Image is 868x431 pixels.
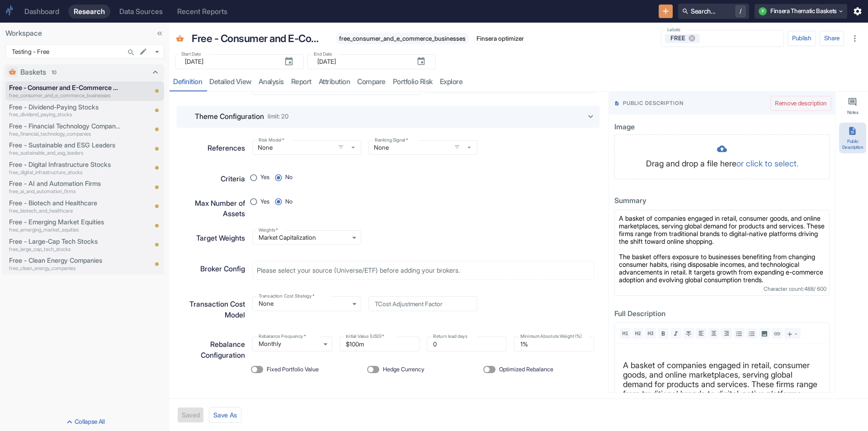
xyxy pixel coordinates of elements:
p: free_large_cap_tech_stocks [9,246,122,253]
a: Research [68,5,110,19]
p: Baskets [20,67,46,78]
button: Share [820,31,844,46]
a: Free - Digital Infrastructure Stocksfree_digital_infrastructure_stocks [9,160,122,176]
p: Criteria [221,174,245,185]
div: Testing - Free [5,44,164,59]
p: Rebalance Configuration [182,339,245,361]
a: Portfolio Risk [389,73,436,91]
div: position [252,171,300,185]
a: attribution [315,73,354,91]
p: Theme Configuration [195,111,264,122]
p: References [208,143,245,154]
textarea: A basket of companies engaged in retail, consumer goods, and online marketplaces, serving global ... [614,210,830,296]
button: open filters [335,142,346,152]
p: or click to select. [736,157,798,170]
label: Ranking Signal [375,137,408,143]
p: free_clean_energy_companies [9,265,122,272]
div: Market Capitalization [252,230,361,245]
p: Max Number of Assets [182,198,245,220]
a: Free - Sustainable and ESG Leadersfree_sustainable_and_esg_leaders [9,140,122,156]
a: Free - Financial Technology Companiesfree_financial_technology_companies [9,121,122,137]
span: Basket [176,35,184,44]
div: Public Description [841,138,864,150]
span: Optimized Rebalance [499,365,553,374]
p: free_financial_technology_companies [9,130,122,138]
p: Free - AI and Automation Firms [9,179,122,189]
span: No [285,198,292,206]
label: Initial Value (USD) [346,333,384,340]
input: yyyy-mm-dd [317,54,409,69]
p: Target Weights [196,233,245,244]
button: Notes [839,94,866,119]
p: Free - Financial Technology Companies [9,121,122,131]
p: Drag and drop a file here [624,157,820,170]
span: Hedge Currency [383,365,425,374]
a: Free - Emerging Market Equitiesfree_emerging_market_equities [9,217,122,233]
button: Collapse Sidebar [153,27,166,40]
div: Baskets10 [4,64,164,81]
a: Recent Reports [172,5,233,19]
label: Labels [667,26,680,33]
button: Remove description [770,96,831,111]
p: Full Description [614,308,811,319]
a: analysis [255,73,288,91]
p: Free - Large-Cap Tech Stocks [9,237,122,246]
a: Free - Biotech and Healthcarefree_biotech_and_healthcare [9,198,122,214]
div: FREE [665,34,700,43]
p: free_emerging_market_equities [9,226,122,234]
p: Image [614,120,811,133]
p: Character count: 488 / 600 [764,285,826,292]
span: Finsera optimizer [473,35,527,42]
div: F [759,7,767,15]
button: Save As [209,407,241,423]
a: compare [354,73,389,91]
span: Public Description [623,99,770,107]
button: FFinsera Thematic Baskets [755,4,847,19]
p: Free - Consumer and E-Commerce Businesses [192,31,327,46]
button: New Resource [659,5,673,19]
p: free_digital_infrastructure_stocks [9,169,122,176]
p: Free - Sustainable and ESG Leaders [9,140,122,150]
div: Definition [173,77,202,86]
label: Start Date [181,51,201,57]
button: h2 [632,328,643,339]
span: Yes [260,198,269,206]
p: Free - Consumer and E-Commerce Businesses [9,83,122,93]
a: Data Sources [114,5,168,19]
div: Monthly [252,336,332,351]
button: Collapse All [2,415,168,429]
span: Yes [260,173,269,182]
label: Weights [259,227,278,233]
p: free_consumer_and_e_commerce_businesses [9,92,122,99]
button: Publish [788,31,816,46]
button: Search.../ [678,4,749,19]
p: Free - Digital Infrastructure Stocks [9,160,122,170]
a: report [288,73,315,91]
label: Minimum Absolute Weight (%) [520,333,582,340]
p: free_ai_and_automation_firms [9,188,122,195]
span: free_consumer_and_e_commerce_businesses [335,35,469,42]
p: Broker Config [200,264,245,275]
div: None [252,296,361,311]
p: free_biotech_and_healthcare [9,207,122,215]
div: Free - Consumer and E-Commerce Businesses [189,28,330,49]
div: Data Sources [119,7,163,16]
span: Fixed Portfolio Value [267,365,319,374]
span: limit: 20 [268,114,288,120]
p: free_dividend_paying_stocks [9,111,122,118]
span: FREE [667,34,691,43]
input: yyyy-mm-dd [185,54,277,69]
p: Free - Emerging Market Equities [9,217,122,227]
div: Recent Reports [177,7,227,16]
p: Free - Biotech and Healthcare [9,198,122,208]
button: open filters [452,142,462,152]
label: Risk Model [259,137,284,143]
a: detailed view [206,73,255,91]
label: Transaction Cost Strategy [259,293,314,299]
p: Free - Clean Energy Companies [9,256,122,265]
button: edit [137,45,150,58]
a: Free - AI and Automation Firmsfree_ai_and_automation_firms [9,179,122,195]
div: resource tabs [170,73,868,91]
label: End Date [314,51,332,57]
p: Workspace [5,28,164,39]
